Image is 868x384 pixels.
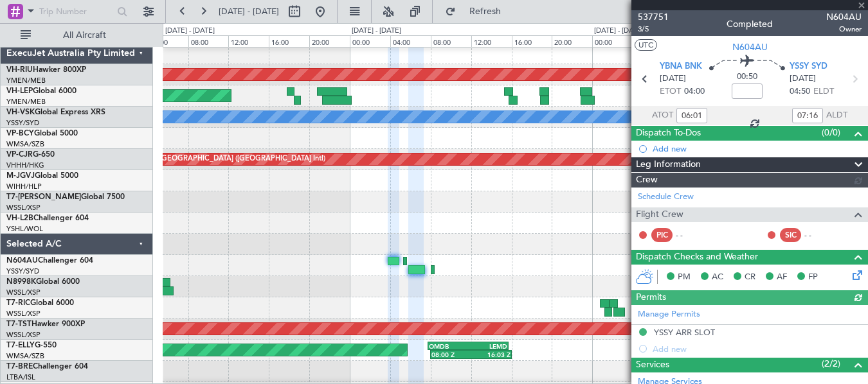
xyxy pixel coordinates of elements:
div: 04:00 [390,35,431,47]
div: 16:00 [512,35,552,47]
span: VH-L2B [6,214,33,222]
span: YSSY SYD [790,60,827,73]
a: VH-LEPGlobal 6000 [6,87,77,95]
span: M-JGVJ [6,172,35,180]
a: YSHL/WOL [6,224,43,234]
div: [DATE] - [DATE] [165,26,215,37]
div: [DATE] - [DATE] [352,26,401,37]
span: 04:50 [790,85,810,98]
a: VHHH/HKG [6,161,44,170]
span: T7-RIC [6,299,30,307]
span: Leg Information [636,157,701,172]
span: [DATE] [790,73,816,85]
div: [DATE] - [DATE] [594,26,644,37]
a: LTBA/ISL [6,372,35,382]
div: OMDB [429,342,468,350]
span: Services [636,358,669,372]
a: T7-[PERSON_NAME]Global 7500 [6,193,125,201]
span: FP [808,271,818,284]
span: AF [777,271,787,284]
span: VP-CJR [6,151,33,159]
span: N604AU [732,40,768,54]
a: VH-RIUHawker 800XP [6,66,86,74]
div: 04:00 [148,35,188,47]
span: N8998K [6,278,36,286]
span: N604AU [6,257,38,265]
span: [DATE] [660,73,686,85]
div: 12:00 [471,35,512,47]
span: Dispatch Checks and Weather [636,250,758,265]
a: WMSA/SZB [6,351,44,361]
div: 16:00 [269,35,309,47]
span: (2/2) [822,357,840,371]
a: T7-TSTHawker 900XP [6,320,85,328]
a: YMEN/MEB [6,76,46,85]
button: UTC [635,39,657,51]
span: (0/0) [822,126,840,139]
div: 00:00 [592,35,633,47]
a: N8998KGlobal 6000 [6,278,80,286]
div: Planned Maint [GEOGRAPHIC_DATA] ([GEOGRAPHIC_DATA] Intl) [111,150,325,169]
span: AC [712,271,723,284]
span: CR [745,271,755,284]
span: T7-ELLY [6,342,35,349]
div: 08:00 [431,35,471,47]
a: WIHH/HLP [6,182,42,191]
a: VP-BCYGlobal 5000 [6,130,78,137]
a: WSSL/XSP [6,288,41,297]
div: 20:00 [309,35,350,47]
span: 00:50 [737,71,757,83]
span: Refresh [458,7,512,16]
span: VH-LEP [6,87,33,95]
a: YSSY/SYD [6,266,39,276]
span: VH-VSK [6,109,35,116]
div: 08:00 [188,35,229,47]
a: WSSL/XSP [6,330,41,340]
a: WMSA/SZB [6,139,44,149]
span: VP-BCY [6,130,34,137]
a: T7-RICGlobal 6000 [6,299,74,307]
div: LEMD [468,342,507,350]
div: Completed [727,17,773,31]
div: 08:00 Z [431,351,471,358]
span: 04:00 [684,85,705,98]
a: M-JGVJGlobal 5000 [6,172,78,180]
input: Trip Number [39,2,113,21]
span: 3/5 [638,24,669,35]
a: YMEN/MEB [6,97,46,107]
span: 537751 [638,10,669,24]
span: N604AU [826,10,862,24]
span: T7-TST [6,320,32,328]
span: YBNA BNK [660,60,702,73]
span: ETOT [660,85,681,98]
span: [DATE] - [DATE] [219,6,279,17]
span: T7-BRE [6,363,33,371]
span: VH-RIU [6,66,33,74]
span: PM [678,271,691,284]
a: T7-ELLYG-550 [6,342,57,349]
span: All Aircraft [33,31,136,40]
span: ELDT [813,85,834,98]
a: VP-CJRG-650 [6,151,55,159]
a: T7-BREChallenger 604 [6,363,88,371]
a: N604AUChallenger 604 [6,257,93,265]
span: Owner [826,24,862,35]
a: VH-L2BChallenger 604 [6,214,89,222]
div: 16:03 Z [471,351,511,358]
a: YSSY/SYD [6,118,39,128]
button: Refresh [439,1,516,22]
span: T7-[PERSON_NAME] [6,193,81,201]
button: All Aircraft [14,25,140,46]
div: 12:00 [228,35,269,47]
div: 20:00 [552,35,592,47]
a: WSSL/XSP [6,203,41,213]
span: ALDT [826,109,847,122]
span: ATOT [652,109,673,122]
a: WSSL/XSP [6,309,41,319]
a: VH-VSKGlobal Express XRS [6,109,105,116]
div: 00:00 [350,35,390,47]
